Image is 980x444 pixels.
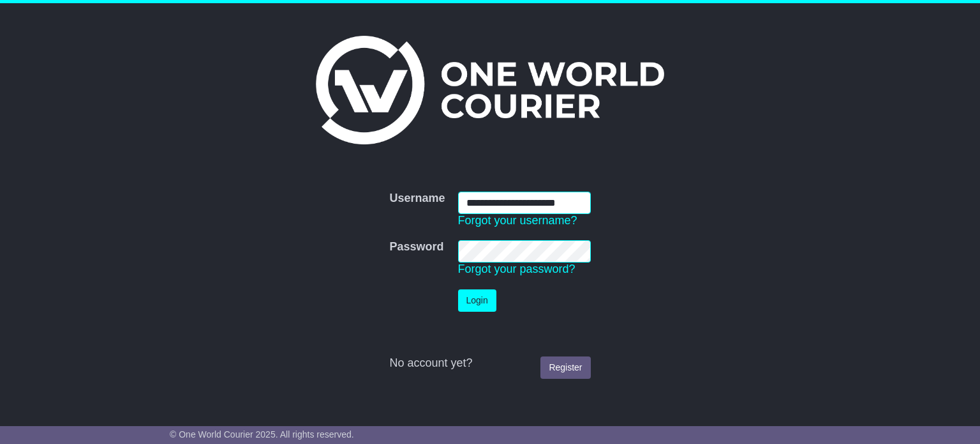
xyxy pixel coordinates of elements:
a: Forgot your password? [458,263,575,275]
label: Password [389,240,443,254]
a: Forgot your username? [458,214,577,227]
div: No account yet? [389,356,590,371]
label: Username [389,192,445,206]
img: One World [316,36,664,144]
button: Login [458,289,496,312]
a: Register [540,356,590,379]
span: © One World Courier 2025. All rights reserved. [170,429,354,440]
